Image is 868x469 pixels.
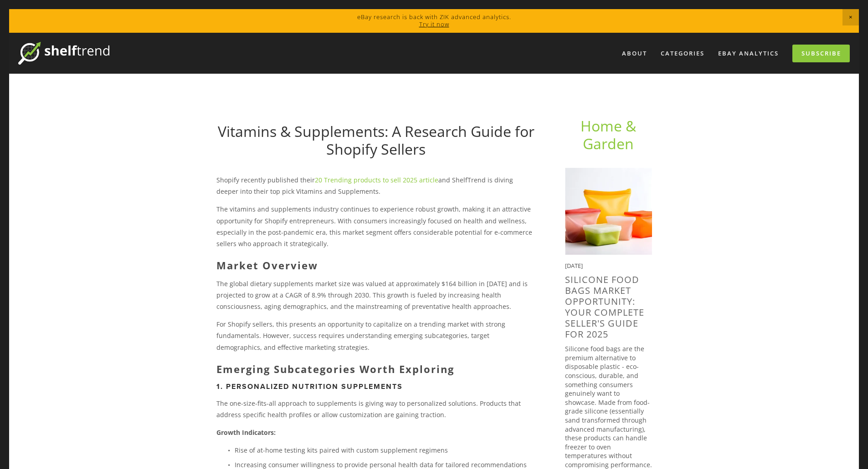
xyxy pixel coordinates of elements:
p: Rise of at-home testing kits paired with custom supplement regimens [235,444,536,456]
div: Categories [655,46,710,61]
strong: Growth Indicators: [216,428,276,437]
strong: 1. Personalized Nutrition Supplements [216,381,403,392]
a: 20 Trending products to sell 2025 article [315,176,438,184]
p: Silicone food bags are the premium alternative to disposable plastic - eco-conscious, durable, an... [565,344,652,469]
img: ShelfTrend [18,42,109,65]
a: Home & Garden [580,116,640,153]
a: eBay Analytics [712,46,785,61]
span: Close Announcement [842,9,859,25]
time: [DATE] [565,262,583,270]
a: Vitamins & Supplements: A Research Guide for Shopify Sellers [218,121,534,158]
a: Subscribe [792,45,850,62]
strong: Emerging Subcategories Worth Exploring [216,362,454,376]
p: For Shopify sellers, this presents an opportunity to capitalize on a trending market with strong ... [216,318,536,353]
p: Shopify recently published their and ShelfTrend is diving deeper into their top pick Vitamins and... [216,174,536,197]
a: Try it now [419,20,449,28]
p: The vitamins and supplements industry continues to experience robust growth, making it an attract... [216,203,536,249]
p: The one-size-fits-all approach to supplements is giving way to personalized solutions. Products t... [216,398,536,420]
strong: Market Overview [216,258,318,272]
a: Silicone Food Bags Market Opportunity: Your Complete Seller's Guide for 2025 [565,273,644,340]
img: Silicone Food Bags Market Opportunity: Your Complete Seller's Guide for 2025 [565,168,652,255]
a: About [616,46,653,61]
p: The global dietary supplements market size was valued at approximately $164 billion in [DATE] and... [216,278,536,313]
